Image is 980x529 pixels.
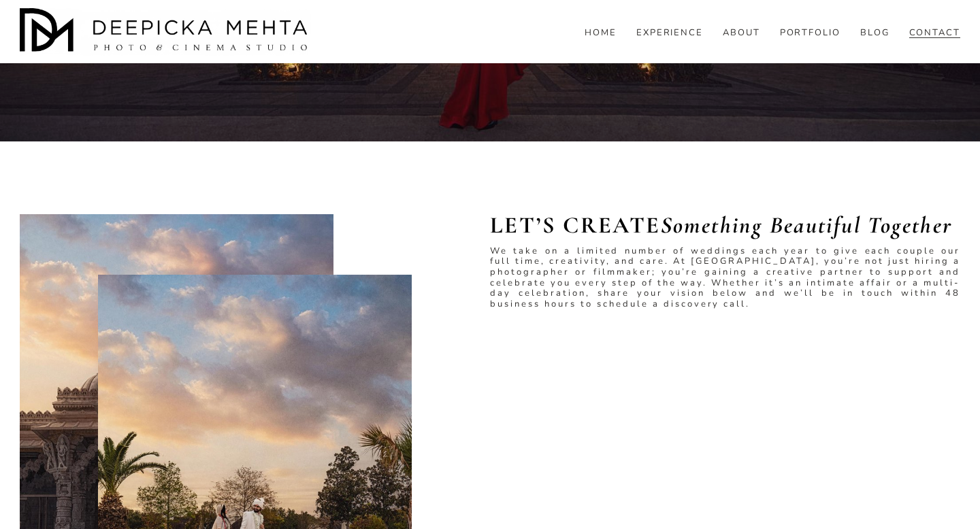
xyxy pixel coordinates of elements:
[661,211,861,239] em: Something Beautiful
[20,8,312,56] img: Austin Wedding Photographer - Deepicka Mehta Photography &amp; Cinematography
[636,27,704,39] a: EXPERIENCE
[860,27,889,39] a: folder dropdown
[868,211,952,239] em: Together
[490,211,953,239] strong: LET’S CREATE
[780,27,841,39] a: PORTFOLIO
[490,246,960,310] p: We take on a limited number of weddings each year to give each couple our full time, creativity, ...
[909,27,961,39] a: CONTACT
[585,27,617,39] a: HOME
[860,28,889,39] span: BLOG
[723,27,760,39] a: ABOUT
